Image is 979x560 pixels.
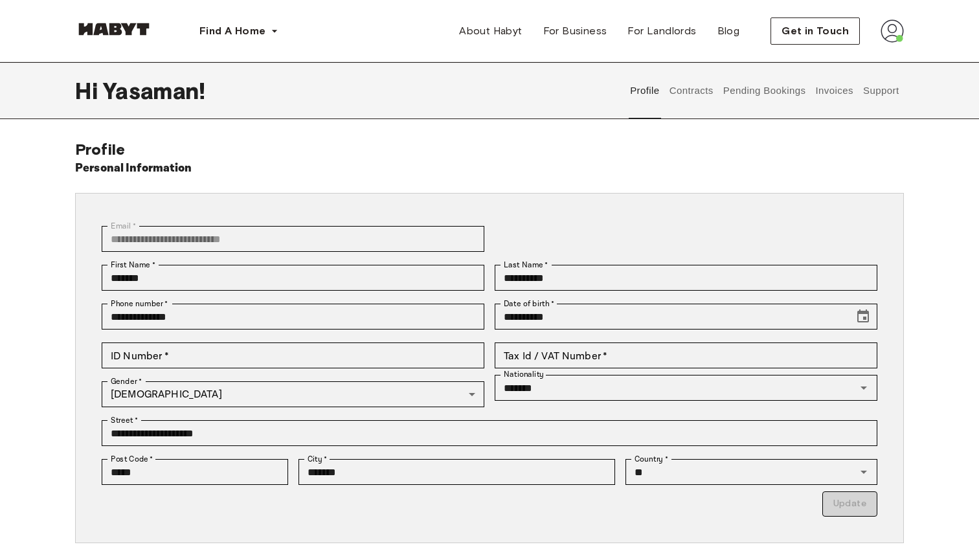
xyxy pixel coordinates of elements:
[199,23,265,39] span: Find A Home
[459,23,522,39] span: About Habyt
[111,259,155,271] label: First Name
[771,17,860,45] button: Get in Touch
[782,23,849,39] span: Get in Touch
[855,463,873,481] button: Open
[861,62,901,119] button: Support
[111,414,138,426] label: Street
[504,369,544,380] label: Nationality
[625,62,904,119] div: user profile tabs
[75,159,192,177] h6: Personal Information
[627,23,696,39] span: For Landlords
[814,62,855,119] button: Invoices
[111,220,136,232] label: Email
[721,62,807,119] button: Pending Bookings
[629,62,662,119] button: Profile
[111,453,153,465] label: Post Code
[850,304,876,330] button: Choose date, selected date is Dec 18, 1999
[533,18,618,44] a: For Business
[635,453,668,465] label: Country
[75,23,153,36] img: Habyt
[504,259,548,271] label: Last Name
[707,18,750,44] a: Blog
[103,77,205,104] span: Yasaman !
[617,18,706,44] a: For Landlords
[102,226,484,252] div: You can't change your email address at the moment. Please reach out to customer support in case y...
[102,381,484,407] div: [DEMOGRAPHIC_DATA]
[504,298,554,309] label: Date of birth
[75,140,125,159] span: Profile
[668,62,715,119] button: Contracts
[855,379,873,397] button: Open
[543,23,607,39] span: For Business
[111,298,168,309] label: Phone number
[111,375,142,387] label: Gender
[449,18,532,44] a: About Habyt
[308,453,328,465] label: City
[189,18,289,44] button: Find A Home
[717,23,740,39] span: Blog
[881,19,904,43] img: avatar
[75,77,103,104] span: Hi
